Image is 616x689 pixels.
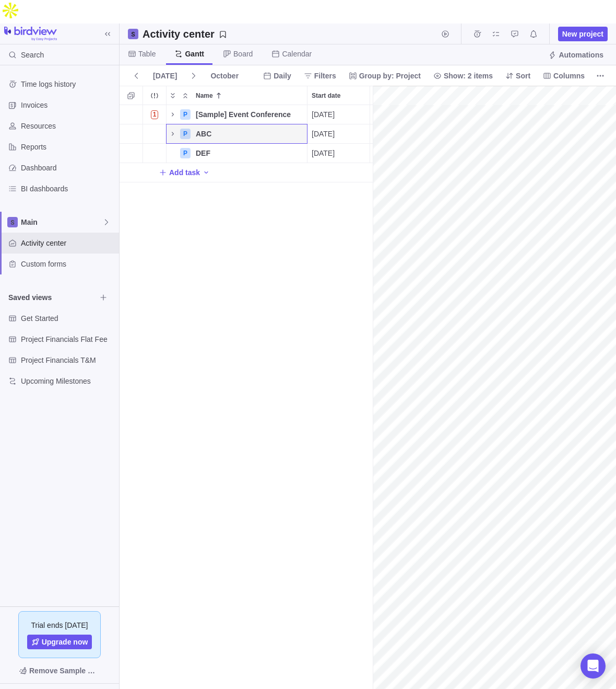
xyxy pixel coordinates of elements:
[21,217,102,227] span: Main
[42,637,88,647] span: Upgrade now
[444,71,493,81] span: Show: 2 items
[593,68,608,83] span: More actions
[21,355,115,365] span: Project Financials T&M
[196,148,210,158] span: DEF
[149,68,181,83] span: [DATE]
[470,27,484,41] span: Time logs
[312,109,335,120] span: [DATE]
[539,68,589,83] span: Columns
[192,105,307,124] div: [Sample] Event Conference
[507,27,522,41] span: Approval requests
[27,635,92,649] a: Upgrade now
[138,27,231,41] span: Save your current layout and filters as a View
[21,79,115,89] span: Time logs history
[21,259,115,269] span: Custom forms
[143,27,215,41] h2: Activity center
[180,109,191,120] div: P
[544,48,608,62] span: Automations
[8,292,96,303] span: Saved views
[345,68,425,83] span: Group by: Project
[307,105,370,124] div: Start date
[159,165,200,180] span: Add task
[489,31,503,40] a: My assignments
[180,129,191,139] div: P
[312,148,335,158] span: [DATE]
[259,68,295,83] span: Daily
[553,71,585,81] span: Columns
[314,71,336,81] span: Filters
[516,71,530,81] span: Sort
[167,124,307,144] div: Name
[489,27,503,41] span: My assignments
[307,86,370,105] div: Start date
[151,110,159,119] span: 1
[192,144,307,163] div: DEF
[96,290,111,305] span: Browse views
[169,167,200,178] span: Add task
[153,71,177,81] span: [DATE]
[233,49,253,59] span: Board
[307,124,370,144] div: Start date
[559,50,603,60] span: Automations
[196,129,211,139] span: ABC
[8,662,111,679] span: Remove Sample Data
[147,107,163,122] span: Number of activities at risk
[470,31,484,40] a: Time logs
[202,165,210,180] span: Add activity
[143,144,167,163] div: Trouble indication
[526,31,541,40] a: Notifications
[438,27,453,41] span: Start timer
[143,124,167,144] div: Trouble indication
[167,88,179,103] span: Expand
[21,183,115,194] span: BI dashboards
[21,121,115,131] span: Resources
[526,27,541,41] span: Notifications
[429,68,497,83] span: Show: 2 items
[21,238,115,248] span: Activity center
[300,68,340,83] span: Filters
[196,109,291,120] span: [Sample] Event Conference
[282,49,312,59] span: Calendar
[501,68,535,83] span: Sort
[192,124,307,143] div: ABC
[179,88,192,103] span: Collapse
[21,50,44,60] span: Search
[274,71,291,81] span: Daily
[21,376,115,386] span: Upcoming Milestones
[192,86,307,105] div: Name
[185,49,204,59] span: Gantt
[21,334,115,344] span: Project Financials Flat Fee
[138,49,156,59] span: Table
[312,90,340,101] span: Start date
[558,27,608,41] span: New project
[507,31,522,40] a: Approval requests
[312,129,335,139] span: [DATE]
[359,71,421,81] span: Group by: Project
[21,163,115,173] span: Dashboard
[124,88,138,103] span: Selection mode
[4,27,57,41] img: logo
[562,29,603,39] span: New project
[180,148,191,158] div: P
[196,90,213,101] span: Name
[167,105,307,124] div: Name
[307,144,370,163] div: Start date
[29,664,100,677] span: Remove Sample Data
[21,142,115,152] span: Reports
[31,620,88,630] span: Trial ends [DATE]
[21,100,115,110] span: Invoices
[167,144,307,163] div: Name
[581,653,606,679] div: Open Intercom Messenger
[21,313,115,324] span: Get Started
[143,105,167,124] div: Trouble indication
